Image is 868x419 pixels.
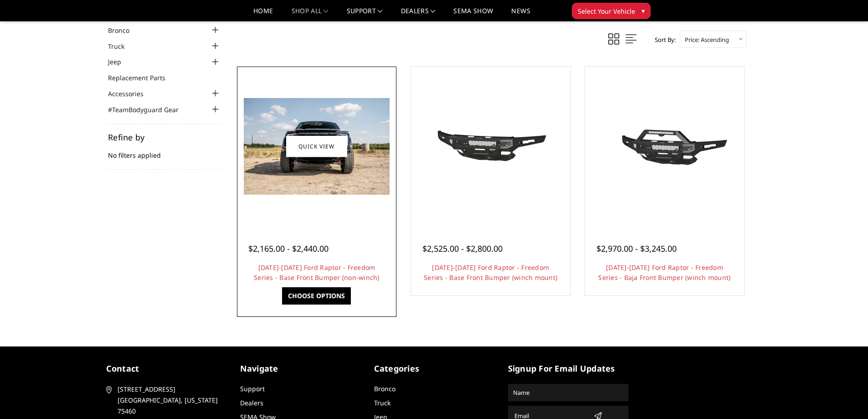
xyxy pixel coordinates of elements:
h5: signup for email updates [508,362,628,375]
a: Replacement Parts [108,73,177,83]
span: $2,525.00 - $2,800.00 [422,243,503,254]
h5: Navigate [240,362,360,375]
a: Dealers [401,8,436,21]
label: Sort By: [650,33,676,47]
a: 2021-2025 Ford Raptor - Freedom Series - Baja Front Bumper (winch mount) 2021-2025 Ford Raptor - ... [587,69,742,224]
a: Support [347,8,383,21]
button: Select Your Vehicle [572,3,651,19]
a: Choose Options [282,287,351,305]
span: ▾ [642,6,645,16]
a: Home [253,8,273,21]
img: 2021-2025 Ford Raptor - Freedom Series - Base Front Bumper (winch mount) [418,112,564,181]
h5: contact [106,362,226,375]
div: No filters applied [108,133,221,170]
span: Select Your Vehicle [578,6,635,16]
a: Accessories [108,89,155,98]
a: Quick view [286,135,347,157]
span: [STREET_ADDRESS] [GEOGRAPHIC_DATA], [US_STATE] 75460 [118,384,223,417]
a: [DATE]-[DATE] Ford Raptor - Freedom Series - Base Front Bumper (non-winch) [254,263,380,282]
a: Truck [108,41,136,51]
span: $2,970.00 - $3,245.00 [596,243,677,254]
a: Truck [374,398,390,407]
h5: Categories [374,362,494,375]
img: 2021-2025 Ford Raptor - Freedom Series - Base Front Bumper (non-winch) [244,98,390,195]
a: shop all [292,8,329,21]
a: Bronco [108,26,141,35]
a: [DATE]-[DATE] Ford Raptor - Freedom Series - Base Front Bumper (winch mount) [424,263,557,282]
a: 2021-2025 Ford Raptor - Freedom Series - Base Front Bumper (non-winch) 2021-2025 Ford Raptor - Fr... [239,69,394,224]
a: [DATE]-[DATE] Ford Raptor - Freedom Series - Baja Front Bumper (winch mount) [598,263,730,282]
a: Bronco [374,384,395,393]
a: News [511,8,530,21]
a: SEMA Show [453,8,493,21]
a: Dealers [240,398,263,407]
h5: Refine by [108,133,221,141]
a: #TeamBodyguard Gear [108,105,190,114]
span: $2,165.00 - $2,440.00 [248,243,329,254]
input: Name [509,385,627,400]
a: Support [240,384,265,393]
a: 2021-2025 Ford Raptor - Freedom Series - Base Front Bumper (winch mount) [413,69,568,224]
a: Jeep [108,57,133,67]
